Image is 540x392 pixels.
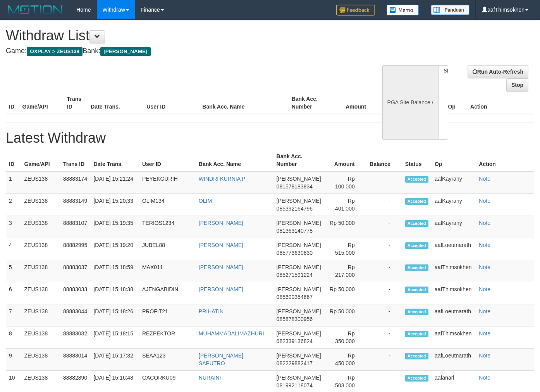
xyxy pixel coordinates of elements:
[479,308,490,314] a: Note
[405,331,428,337] span: Accepted
[139,171,196,194] td: PEYEKGURIH
[405,309,428,315] span: Accepted
[60,260,91,282] td: 88883037
[277,286,321,292] span: [PERSON_NAME]
[366,282,402,304] td: -
[479,242,490,248] a: Note
[277,360,313,366] span: 082229882417
[199,198,212,204] a: OLIM
[199,330,264,337] a: MUHAMMADALIMAZHURI
[431,5,469,15] img: panduan.png
[405,198,428,205] span: Accepted
[277,272,313,278] span: 085271591224
[432,304,476,326] td: aafLoeutnarath
[21,216,60,238] td: ZEUS138
[378,92,419,114] th: Balance
[64,92,88,114] th: Trans ID
[479,176,490,182] a: Note
[6,326,21,349] td: 8
[277,242,321,248] span: [PERSON_NAME]
[336,5,375,16] img: Feedback.jpg
[445,92,467,114] th: Op
[479,352,490,359] a: Note
[405,375,428,382] span: Accepted
[199,242,243,248] a: [PERSON_NAME]
[405,220,428,227] span: Accepted
[21,326,60,349] td: ZEUS138
[90,349,139,371] td: [DATE] 15:17:32
[277,308,321,314] span: [PERSON_NAME]
[324,304,366,326] td: Rp 50,000
[21,282,60,304] td: ZEUS138
[199,92,288,114] th: Bank Acc. Name
[366,349,402,371] td: -
[60,349,91,371] td: 88883014
[366,260,402,282] td: -
[90,260,139,282] td: [DATE] 15:18:59
[324,238,366,260] td: Rp 515,000
[90,216,139,238] td: [DATE] 15:19:35
[6,282,21,304] td: 6
[19,92,64,114] th: Game/API
[468,65,528,78] a: Run Auto-Refresh
[139,149,196,171] th: User ID
[60,238,91,260] td: 88882995
[21,260,60,282] td: ZEUS138
[139,349,196,371] td: SEAA123
[6,130,534,146] h1: Latest Withdraw
[366,149,402,171] th: Balance
[90,326,139,349] td: [DATE] 15:18:15
[324,194,366,216] td: Rp 401,000
[277,375,321,381] span: [PERSON_NAME]
[479,375,490,381] a: Note
[60,149,91,171] th: Trans ID
[277,330,321,337] span: [PERSON_NAME]
[60,304,91,326] td: 88883044
[21,349,60,371] td: ZEUS138
[100,47,150,56] span: [PERSON_NAME]
[6,4,65,16] img: MOTION_logo.png
[479,264,490,270] a: Note
[366,304,402,326] td: -
[90,149,139,171] th: Date Trans.
[402,149,432,171] th: Status
[90,171,139,194] td: [DATE] 15:21:24
[90,238,139,260] td: [DATE] 15:19:20
[432,282,476,304] td: aafThimsokhen
[6,47,352,55] h4: Game: Bank:
[324,216,366,238] td: Rp 50,000
[366,238,402,260] td: -
[366,216,402,238] td: -
[6,238,21,260] td: 4
[333,92,378,114] th: Amount
[432,171,476,194] td: aafKayrany
[432,238,476,260] td: aafLoeutnarath
[199,375,221,381] a: NURAINI
[405,287,428,293] span: Accepted
[273,149,325,171] th: Bank Acc. Number
[90,304,139,326] td: [DATE] 15:18:26
[277,198,321,204] span: [PERSON_NAME]
[324,260,366,282] td: Rp 217,000
[432,149,476,171] th: Op
[90,194,139,216] td: [DATE] 15:20:33
[277,338,313,344] span: 082339136824
[199,264,243,270] a: [PERSON_NAME]
[277,382,313,389] span: 081992118074
[324,282,366,304] td: Rp 50,000
[277,316,313,322] span: 085878300956
[139,238,196,260] td: JUBEL88
[324,326,366,349] td: Rp 350,000
[277,228,313,234] span: 081363140778
[196,149,273,171] th: Bank Acc. Name
[199,308,224,314] a: PRIHATIN
[432,216,476,238] td: aafKayrany
[432,326,476,349] td: aafThimsokhen
[405,353,428,359] span: Accepted
[60,194,91,216] td: 88883149
[60,171,91,194] td: 88883174
[366,171,402,194] td: -
[27,47,83,56] span: OXPLAY > ZEUS138
[277,176,321,182] span: [PERSON_NAME]
[143,92,199,114] th: User ID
